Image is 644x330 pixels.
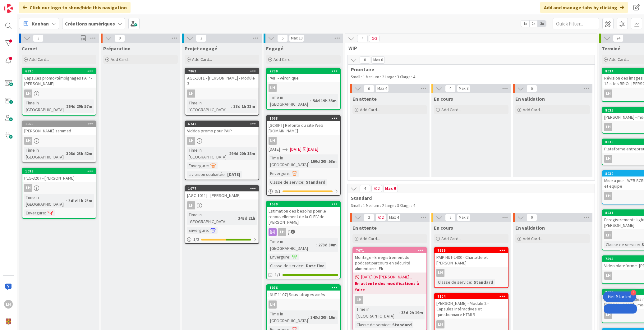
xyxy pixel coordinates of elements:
span: 1 / 2 [193,236,199,243]
div: 7730PAIP - Véronique [267,68,340,82]
div: Standard [391,321,413,328]
div: Estimation des besoins pour le renouvellement de la CLEIV de [PERSON_NAME] [267,207,340,226]
div: LH [436,320,444,328]
div: 1589 [269,202,340,206]
span: : [66,197,67,204]
span: : [289,254,290,260]
div: Max 4 [389,216,399,219]
p: Small : 1 Medium : 2 Large : 3 Xlarge : 4 [351,203,588,208]
span: 0 [364,85,374,92]
div: LH [435,320,508,328]
div: 7863AGC-1011 - [PERSON_NAME] - Module 3 [185,68,259,88]
span: : [390,321,391,328]
div: Max 4 [377,87,387,90]
span: 2 [371,185,382,192]
span: 3x [538,21,546,27]
a: 1589Estimation des besoins pour le renouvellement de la CLEIV de [PERSON_NAME]LHTime in [GEOGRAPH... [266,201,341,279]
div: 1589Estimation des besoins pour le renouvellement de la CLEIV de [PERSON_NAME] [267,201,340,226]
div: Time in [GEOGRAPHIC_DATA] [269,154,308,168]
div: Envergure [24,209,45,216]
div: Envergure [269,254,289,260]
div: Time in [GEOGRAPHIC_DATA] [269,238,316,252]
div: 54d 19h 33m [311,97,338,104]
div: LH [22,184,96,192]
span: 1x [521,21,529,27]
div: 1565 [22,121,96,127]
div: 1/2 [185,236,259,243]
div: LH [185,201,259,209]
div: LH [185,89,259,98]
span: 3 [33,34,44,42]
div: PAIP NUT-2400 - Charlotte et [PERSON_NAME] [435,253,508,267]
div: [NUT-1107] Sous-titrages ainés [267,291,340,299]
a: 1077[AGC-1011] - [PERSON_NAME]LHTime in [GEOGRAPHIC_DATA]:343d 21hEnvergure:1/2 [185,185,259,244]
span: En validation [515,96,545,102]
div: 7863 [188,69,259,73]
span: 2x [529,21,538,27]
b: Créations numériques [65,21,115,27]
div: 6741 [185,121,259,127]
img: avatar [4,317,13,326]
span: Terminé [602,45,620,52]
span: 4 [360,185,370,192]
div: 7104[PERSON_NAME] - Module 2 - Capsules intéractives et questionnaire HTML5 [435,294,508,319]
span: Add Card... [29,57,49,62]
div: 343d 21h [237,215,257,222]
div: Time in [GEOGRAPHIC_DATA] [24,194,66,208]
div: 6890 [22,68,96,74]
a: 7863AGC-1011 - [PERSON_NAME] - Module 3LHTime in [GEOGRAPHIC_DATA]:33d 1h 23m [185,68,259,116]
span: 5 [277,34,288,42]
div: 7730 [269,69,340,73]
span: 0 [114,34,125,42]
div: 1077 [185,186,259,191]
div: 1565[PERSON_NAME] zammad [22,121,96,135]
span: 0 / 1 [275,188,281,195]
div: LH [24,89,32,98]
div: 1565 [25,122,96,126]
span: 2 [375,214,386,221]
span: Add Card... [441,236,461,241]
span: 2 [445,214,456,221]
span: : [471,279,472,286]
a: 6741Vidéos promo pour PAIPLHTime in [GEOGRAPHIC_DATA]:294d 20h 18mEnvergure:Livraison souhaitée:[... [185,121,259,180]
div: 6741Vidéos promo pour PAIP [185,121,259,135]
div: 7863 [185,68,259,74]
a: 1565[PERSON_NAME] zammadLHTime in [GEOGRAPHIC_DATA]:308d 23h 42m [22,121,96,163]
div: Time in [GEOGRAPHIC_DATA] [24,147,64,160]
div: LH [267,300,340,309]
div: Classe de service [269,262,303,269]
div: 7730 [267,68,340,74]
span: 0 [445,85,456,92]
span: Prioritaire [351,66,587,72]
div: [SCRIPT] Refonte du site Web [DOMAIN_NAME] [267,121,340,135]
div: 341d 1h 23m [67,197,94,204]
div: Envergure [269,170,289,177]
span: Projet engagé [185,45,217,52]
div: 1077[AGC-1011] - [PERSON_NAME] [185,186,259,199]
div: Time in [GEOGRAPHIC_DATA] [24,99,64,113]
div: 160d 20h 53m [309,158,338,165]
span: Add Card... [441,107,461,112]
span: [DATE] By [PERSON_NAME]... [361,274,412,280]
div: Capsules promo/témoignages PAIP - [PERSON_NAME] [22,74,96,88]
div: PAIP - Véronique [267,74,340,82]
div: 7104 [437,294,508,299]
div: LH [267,228,340,236]
span: En cours [434,96,453,102]
div: 1098 [22,168,96,174]
div: LH [436,269,444,277]
span: Préparation [103,45,131,52]
div: 1076 [267,285,340,291]
div: LH [604,89,612,98]
div: Open Get Started checklist, remaining modules: 4 [603,291,636,302]
div: 1076 [269,286,340,290]
a: 6890Capsules promo/témoignages PAIP - [PERSON_NAME]LHTime in [GEOGRAPHIC_DATA]:264d 20h 57m [22,68,96,116]
div: 6890Capsules promo/témoignages PAIP - [PERSON_NAME] [22,68,96,88]
span: 0 [527,85,537,92]
div: Time in [GEOGRAPHIC_DATA] [269,94,310,108]
div: 33d 1h 23m [232,103,257,110]
div: Max 10 [291,37,302,40]
span: 1/1 [275,272,281,278]
div: Time in [GEOGRAPHIC_DATA] [187,211,236,225]
div: LH [187,137,195,145]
